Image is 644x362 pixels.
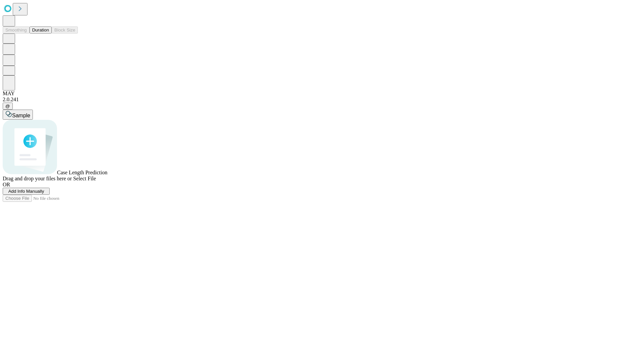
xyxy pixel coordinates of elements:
[3,188,50,195] button: Add Info Manually
[3,176,72,181] span: Drag and drop your files here or
[3,26,30,34] button: Smoothing
[52,26,78,34] button: Block Size
[5,104,10,109] span: @
[3,97,641,103] div: 2.0.241
[12,113,30,118] span: Sample
[57,170,107,175] span: Case Length Prediction
[3,110,33,120] button: Sample
[73,176,96,181] span: Select File
[3,103,13,110] button: @
[3,182,10,187] span: OR
[3,90,641,97] div: MAY
[30,26,52,34] button: Duration
[8,189,44,194] span: Add Info Manually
